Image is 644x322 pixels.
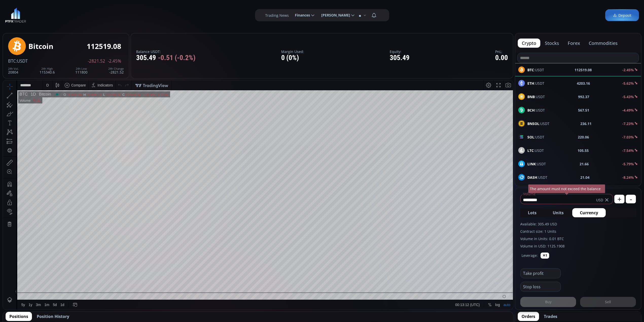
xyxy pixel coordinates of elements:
[490,220,499,229] div: Toggle Log Scale
[83,12,98,16] div: 112690.44
[527,94,535,99] b: BNB
[580,210,598,216] span: Currency
[622,108,634,113] b: -4.49%
[541,253,549,259] button: ✕1
[564,39,584,48] button: forex
[88,59,105,63] span: -2821.52
[527,161,546,167] span: :USDT
[626,195,636,203] button: -
[527,81,534,86] b: ETH
[291,10,310,20] span: Finances
[57,222,61,226] div: 1d
[527,121,539,126] b: BNSOL
[622,81,634,86] b: -5.62%
[577,81,590,86] b: 4203.16
[499,220,509,229] div: Toggle Auto Scale
[527,94,545,99] span: :USDT
[518,39,540,48] button: crypto
[585,39,622,48] button: commodities
[95,3,110,7] div: Indicators
[18,222,22,226] div: 5y
[75,67,87,74] div: 111800
[139,12,165,16] div: −131.90 (−0.12%)
[281,54,304,62] div: 0 (0%)
[87,42,121,50] div: 112519.08
[158,54,195,62] span: -0.51 (-0.2%)
[37,313,69,319] span: Position History
[100,12,102,16] div: L
[622,94,634,99] b: -5.43%
[578,94,589,99] b: 992.37
[614,195,624,203] button: +
[483,220,490,229] div: Toggle Percentage
[492,222,497,226] div: log
[580,161,589,167] b: 21.66
[596,197,603,203] span: USD
[52,12,56,16] div: Market open
[8,67,19,74] div: 20804
[527,108,535,113] b: BCH
[613,13,631,18] span: Deposit
[520,221,636,227] label: Available: 305.49 USD
[527,121,549,126] span: :USDT
[390,50,409,53] label: Equity:
[527,135,534,139] b: SOL
[527,148,544,153] span: :USDT
[28,42,53,50] div: Bitcoin
[16,12,25,16] div: BTC
[390,54,409,62] div: 305.49
[580,121,592,126] b: 236.11
[40,67,55,70] div: 24h High
[495,54,508,62] div: 0.00
[580,175,589,180] b: 21.04
[527,175,537,180] b: DASH
[33,312,73,321] button: Position History
[541,39,563,48] button: stocks
[540,312,561,321] button: Trades
[578,134,589,140] b: 220.06
[136,54,195,62] div: 305.49
[63,12,79,16] div: 112650.99
[605,9,639,21] a: Deposit
[622,135,634,139] b: -7.03%
[33,12,48,16] div: Bitcoin
[522,253,538,258] label: Leverage:
[528,184,605,193] div: The amount must not exceed the balance
[8,67,19,70] div: 24h Vol.
[495,50,508,53] label: PnL:
[527,148,534,153] b: LTC
[622,148,634,153] b: -7.54%
[108,59,121,63] span: -2.45%
[518,312,539,321] button: Orders
[318,10,350,20] span: [PERSON_NAME]
[451,220,478,229] button: 00:13:12 (UTC)
[8,58,16,64] span: BTC
[41,222,46,226] div: 1m
[520,243,636,249] label: Volume in USD: 1125.1908
[68,220,76,229] div: Go to
[544,313,557,319] span: Trades
[75,67,87,70] div: 24h Low
[5,68,9,73] div: 
[452,222,477,226] span: 00:13:12 (UTC)
[281,50,304,53] label: Margin Used:
[29,18,38,22] div: 79.91
[553,210,564,216] span: Units
[5,8,26,23] img: LOGO
[527,175,547,180] span: :USDT
[265,13,289,18] label: Trading News
[500,222,507,226] div: auto
[60,12,63,16] div: O
[6,312,32,321] button: Positions
[33,222,38,226] div: 3m
[26,222,29,226] div: 1y
[68,3,83,7] div: Compare
[25,12,33,16] div: 1D
[9,313,28,319] span: Positions
[520,208,544,217] button: Lots
[16,18,27,22] div: Volume
[108,67,124,70] div: 24h Change
[578,148,589,153] b: 105.55
[572,208,606,217] button: Currency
